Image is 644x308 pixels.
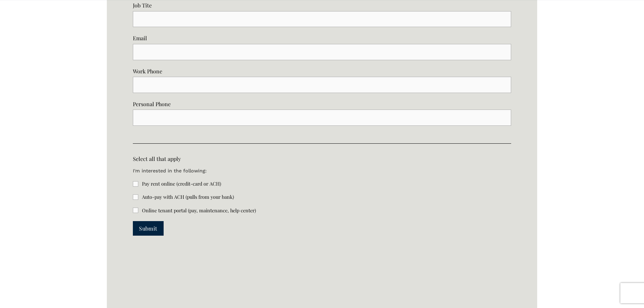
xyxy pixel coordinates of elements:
[133,1,152,10] span: Job Tite
[139,225,157,232] span: Submit
[133,194,138,200] input: Auto-pay with ACH (pulls from your bank)
[133,34,147,43] span: Email
[133,100,171,109] span: Personal Phone
[142,180,221,188] span: Pay rent online (credit-card or ACH)
[142,193,234,201] span: Auto-pay with ACH (pulls from your bank)
[133,155,181,163] span: Select all that apply
[133,208,138,213] input: Online tenant portal (pay, maintenance, help center)
[133,221,164,236] button: SubmitSubmit
[142,207,256,214] span: Online tenant portal (pay, maintenance, help center)
[133,67,162,76] span: Work Phone
[133,181,138,187] input: Pay rent online (credit-card or ACH)
[133,165,207,177] p: I'm interested in the following:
